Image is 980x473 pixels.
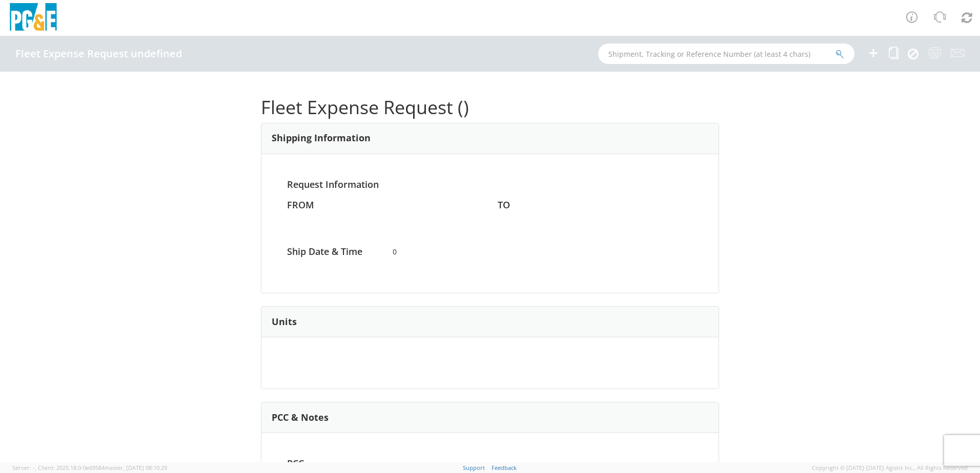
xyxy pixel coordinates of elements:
a: Support [463,464,485,471]
span: 0 [385,247,596,257]
h3: Units [272,317,297,327]
span: , [35,464,36,471]
input: Shipment, Tracking or Reference Number (at least 4 chars) [598,44,854,64]
h4: Ship Date & Time [279,247,385,257]
img: pge-logo-06675f144f4cfa6a6814.png [8,3,59,33]
span: master, [DATE] 08:10:29 [105,464,167,471]
a: Feedback [492,464,517,471]
h4: FROM [287,200,482,210]
h1: Fleet Expense Request () [261,97,719,118]
h4: Fleet Expense Request undefined [15,48,182,59]
span: Client: 2025.18.0-0e69584 [38,464,167,471]
h4: PCC [279,459,385,469]
span: Server: - [12,464,36,471]
h3: Shipping Information [272,133,371,143]
h3: PCC & Notes [272,413,329,423]
span: Copyright © [DATE]-[DATE] Agistix Inc., All Rights Reserved [812,464,968,472]
h4: Request Information [287,180,693,190]
h4: TO [498,200,693,210]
